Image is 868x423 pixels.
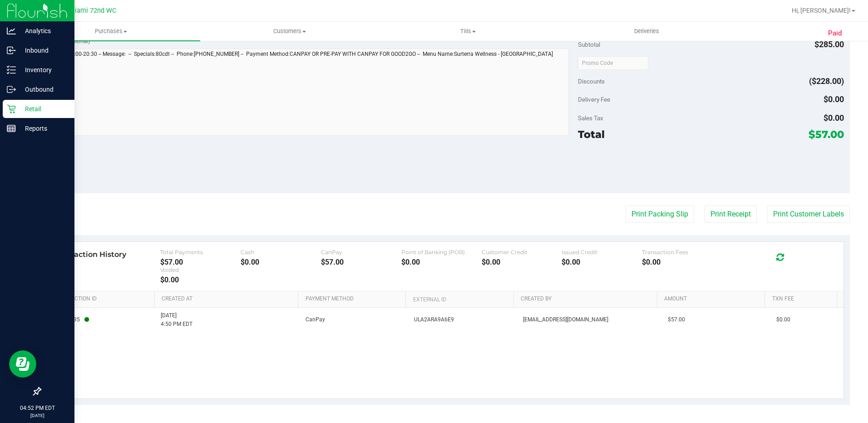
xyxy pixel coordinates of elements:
[642,258,722,266] div: $0.00
[22,27,200,35] span: Purchases
[482,249,562,256] div: Customer Credit
[482,258,562,266] div: $0.00
[9,350,36,378] iframe: Resource center
[69,7,116,15] span: Miami 72nd WC
[160,249,241,256] div: Total Payments
[160,275,241,284] div: $0.00
[578,73,605,89] span: Discounts
[380,27,557,35] span: Tills
[160,266,241,273] div: Voided
[772,295,833,303] a: Txn Fee
[622,27,671,35] span: Deliveries
[160,258,241,266] div: $57.00
[7,46,16,55] inline-svg: Inbound
[414,315,454,324] span: ULA2ARA9A6E9
[201,27,378,35] span: Customers
[7,104,16,113] inline-svg: Retail
[523,315,608,324] span: [EMAIL_ADDRESS][DOMAIN_NAME]
[16,64,70,75] p: Inventory
[4,404,70,412] p: 04:52 PM EDT
[16,84,70,95] p: Outbound
[161,311,192,329] span: [DATE] 4:50 PM EDT
[824,113,844,123] span: $0.00
[4,412,70,419] p: [DATE]
[557,22,736,41] a: Deliveries
[401,249,482,256] div: Point of Banking (POB)
[401,258,482,266] div: $0.00
[200,22,379,41] a: Customers
[321,258,401,266] div: $57.00
[7,26,16,35] inline-svg: Analytics
[562,258,642,266] div: $0.00
[767,206,850,223] button: Print Customer Labels
[405,291,513,308] th: External ID
[7,85,16,94] inline-svg: Outbound
[321,249,401,256] div: CanPay
[642,249,722,256] div: Transaction Fees
[626,206,694,223] button: Print Packing Slip
[306,295,403,303] a: Payment Method
[16,25,70,36] p: Analytics
[776,315,790,324] span: $0.00
[54,315,89,324] span: 11946235
[22,22,200,41] a: Purchases
[16,103,70,114] p: Retail
[809,76,844,86] span: ($228.00)
[578,56,648,70] input: Promo Code
[809,128,844,141] span: $57.00
[241,249,321,256] div: Cash
[241,258,321,266] div: $0.00
[668,315,685,324] span: $57.00
[521,295,654,303] a: Created By
[306,315,325,324] span: CanPay
[578,41,600,48] span: Subtotal
[578,114,603,122] span: Sales Tax
[7,65,16,74] inline-svg: Inventory
[792,7,851,14] span: Hi, [PERSON_NAME]!
[16,123,70,134] p: Reports
[705,206,757,223] button: Print Receipt
[379,22,557,41] a: Tills
[664,295,761,303] a: Amount
[54,295,151,303] a: Transaction ID
[162,295,295,303] a: Created At
[562,249,642,256] div: Issued Credit
[814,39,844,49] span: $285.00
[828,28,842,39] span: Paid
[824,94,844,104] span: $0.00
[578,128,605,141] span: Total
[578,96,610,103] span: Delivery Fee
[7,124,16,133] inline-svg: Reports
[16,45,70,56] p: Inbound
